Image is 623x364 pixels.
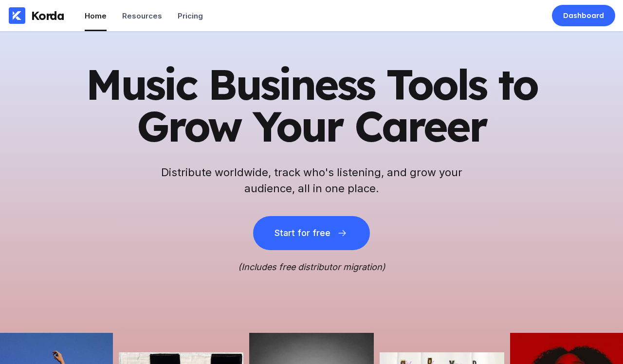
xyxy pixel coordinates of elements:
div: Korda [31,8,64,23]
div: Home [85,11,107,20]
h1: Music Business Tools to Grow Your Career [73,63,550,147]
h2: Distribute worldwide, track who's listening, and grow your audience, all in one place. [156,164,467,197]
div: Pricing [178,11,203,20]
div: Resources [122,11,162,20]
button: Start for free [253,216,370,250]
div: Dashboard [563,11,604,20]
i: (Includes free distributor migration) [238,262,385,272]
div: Start for free [275,228,330,238]
a: Dashboard [552,5,615,26]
